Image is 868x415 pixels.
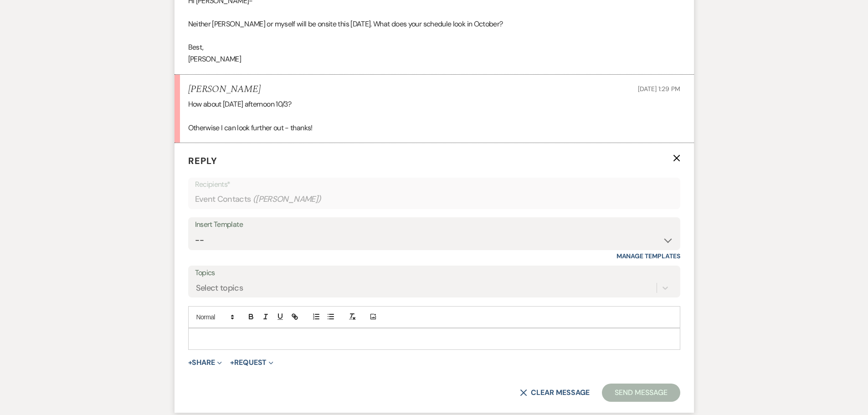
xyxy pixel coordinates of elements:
div: How about [DATE] afternoon 10/3? Otherwise I can look further out - thanks! [188,98,680,133]
span: Reply [188,155,217,167]
p: [PERSON_NAME] [188,53,680,65]
span: + [188,359,192,366]
div: Insert Template [195,218,673,231]
label: Topics [195,266,673,280]
button: Share [188,359,222,366]
button: Send Message [602,384,680,402]
span: [DATE] 1:29 PM [638,85,680,93]
div: Event Contacts [195,190,673,208]
span: + [230,359,234,366]
a: Manage Templates [616,252,680,260]
p: Recipients* [195,179,673,190]
button: Request [230,359,273,366]
p: Neither [PERSON_NAME] or myself will be onsite this [DATE]. What does your schedule look in October? [188,18,680,30]
div: Select topics [196,282,243,294]
p: Best, [188,41,680,53]
span: ( [PERSON_NAME] ) [253,193,321,205]
h5: [PERSON_NAME] [188,84,261,95]
button: Clear message [520,389,589,396]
